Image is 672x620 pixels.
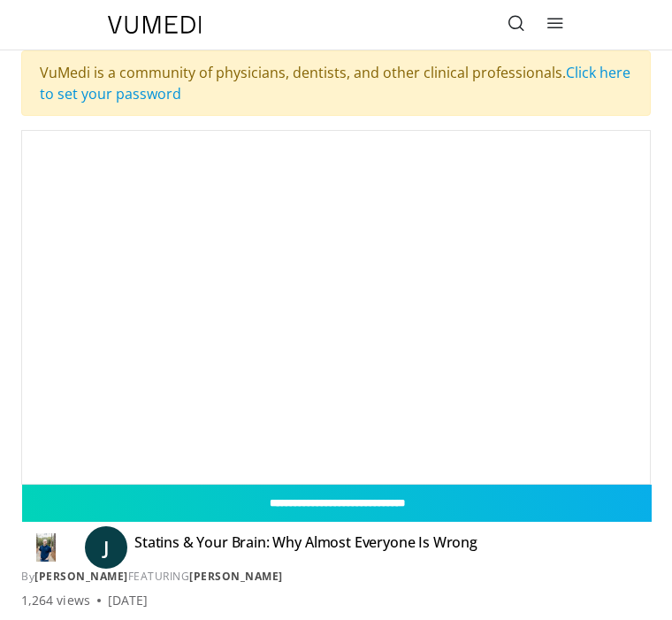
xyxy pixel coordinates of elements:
div: By FEATURING [21,569,651,585]
div: VuMedi is a community of physicians, dentists, and other clinical professionals. [21,50,651,116]
video-js: Video Player [22,131,650,484]
img: Dr. Jordan Rennicke [21,533,71,562]
a: J [85,526,127,569]
h4: Statins & Your Brain: Why Almost Everyone Is Wrong [134,533,477,562]
a: [PERSON_NAME] [34,569,128,584]
span: 1,264 views [21,592,90,609]
img: VuMedi Logo [108,16,202,34]
div: [DATE] [108,592,148,609]
a: [PERSON_NAME] [189,569,283,584]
